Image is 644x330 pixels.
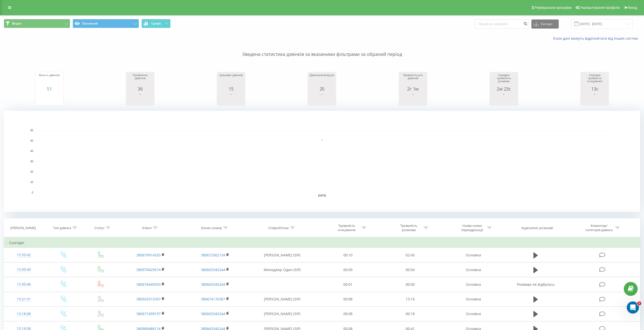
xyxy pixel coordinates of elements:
[30,170,33,173] text: 20
[30,160,33,163] text: 30
[582,74,607,86] div: Середня тривалість очікування
[136,282,161,287] a: 380676449303
[317,262,379,277] td: 00:09
[491,86,516,91] div: 2м 23с
[441,277,506,292] td: Основна
[317,277,379,292] td: 00:01
[136,267,161,272] a: 380970429574
[53,226,71,230] div: Тип дзвінка
[534,6,572,10] span: Реферальна програма
[10,226,36,230] div: [PERSON_NAME]
[30,181,33,184] text: 10
[32,191,33,194] text: 0
[136,297,161,301] a: 380503515397
[73,19,139,28] button: Основний
[4,238,640,248] td: Сьогодні
[459,224,486,232] div: Назва схеми переадресації
[318,194,326,197] text: [DATE]
[247,248,317,262] td: [PERSON_NAME] (SIP)
[400,91,426,106] svg: A chart.
[128,91,153,106] svg: A chart.
[400,74,426,86] div: Тривалість усіх дзвінків
[333,224,360,232] div: Тривалість очікування
[4,111,640,212] svg: A chart.
[637,301,641,305] span: 1
[9,279,39,289] div: 13:30:46
[247,262,317,277] td: Менеджер Один (SIP)
[9,309,39,319] div: 13:18:08
[317,292,379,306] td: 00:08
[309,86,335,91] div: 20
[94,226,105,230] div: Статус
[379,262,441,277] td: 00:04
[379,306,441,321] td: 00:18
[128,74,153,86] div: Прийнятих дзвінків
[9,250,39,260] div: 13:35:02
[12,21,21,26] span: Вхідні
[4,19,70,28] button: Вхідні
[201,282,225,287] a: 380663345244
[475,19,529,29] input: Пошук за номером
[201,226,222,230] div: Бізнес номер
[521,226,553,230] div: Аудіозапис розмови
[128,86,153,91] div: 36
[151,22,161,25] span: Графік
[441,248,506,262] td: Основна
[9,265,39,275] div: 13:30:49
[201,253,225,257] a: 380672002134
[30,139,33,142] text: 50
[218,91,244,106] svg: A chart.
[553,36,640,41] a: Коли дані можуть відрізнятися вiд інших систем
[395,224,422,232] div: Тривалість розмови
[317,248,379,262] td: 00:10
[580,6,620,10] span: Налаштування профілю
[30,129,33,132] text: 60
[531,19,559,29] button: Експорт
[309,74,335,86] div: Дзвонили вперше
[317,306,379,321] td: 00:08
[30,150,33,152] text: 40
[441,262,506,277] td: Основна
[218,86,244,91] div: 15
[400,86,426,91] div: 2г 1м
[491,91,516,106] svg: A chart.
[247,292,317,306] td: [PERSON_NAME] (SIP)
[517,282,554,287] span: Розмова не відбулась
[584,224,614,232] div: Коментар/категорія дзвінка
[136,253,161,257] a: 380679914555
[627,301,639,314] iframe: Intercom live chat
[142,226,152,230] div: Клієнт
[37,91,62,106] svg: A chart.
[4,41,640,58] p: Зведена статистика дзвінків за вказаними фільтрами за обраний період
[309,91,335,106] svg: A chart.
[201,297,225,301] a: 380674176387
[379,248,441,262] td: 02:45
[201,267,225,272] a: 380663345244
[491,74,516,86] div: Середня тривалість розмови
[9,294,39,304] div: 13:21:31
[379,292,441,306] td: 13:16
[37,86,62,91] div: 51
[136,311,161,316] a: 380671009197
[201,311,225,316] a: 380663345244
[582,91,607,106] svg: A chart.
[247,306,317,321] td: [PERSON_NAME] (SIP)
[37,74,62,86] div: Всього дзвінків
[218,74,244,86] div: Цільових дзвінків
[441,306,506,321] td: Основна
[141,19,171,28] button: Графік
[379,277,441,292] td: 00:00
[582,86,607,91] div: 13с
[441,292,506,306] td: Основна
[268,226,289,230] div: Співробітник
[628,6,637,10] span: Вихід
